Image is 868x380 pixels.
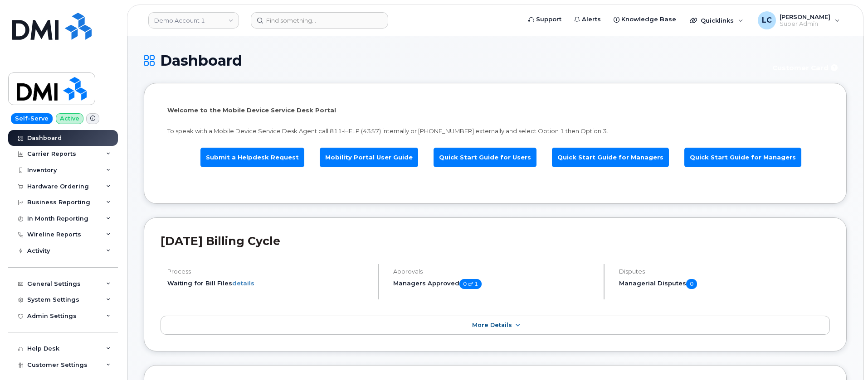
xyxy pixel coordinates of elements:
span: 0 [686,279,697,289]
h4: Process [167,268,370,275]
button: Customer Card [765,60,847,76]
span: More Details [472,322,512,328]
p: To speak with a Mobile Device Service Desk Agent call 811-HELP (4357) internally or [PHONE_NUMBER... [167,127,823,135]
a: Mobility Portal User Guide [320,148,418,167]
h4: Approvals [393,268,596,275]
li: Waiting for Bill Files [167,279,370,288]
h2: [DATE] Billing Cycle [161,234,830,248]
a: details [232,279,254,287]
a: Submit a Helpdesk Request [200,148,304,167]
h5: Managers Approved [393,279,596,289]
h5: Managerial Disputes [619,279,830,289]
h1: Dashboard [144,53,761,68]
a: Quick Start Guide for Managers [684,148,801,167]
h4: Disputes [619,268,830,275]
p: Welcome to the Mobile Device Service Desk Portal [167,106,823,115]
a: Quick Start Guide for Users [434,148,536,167]
span: 0 of 1 [459,279,482,289]
a: Quick Start Guide for Managers [552,148,669,167]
